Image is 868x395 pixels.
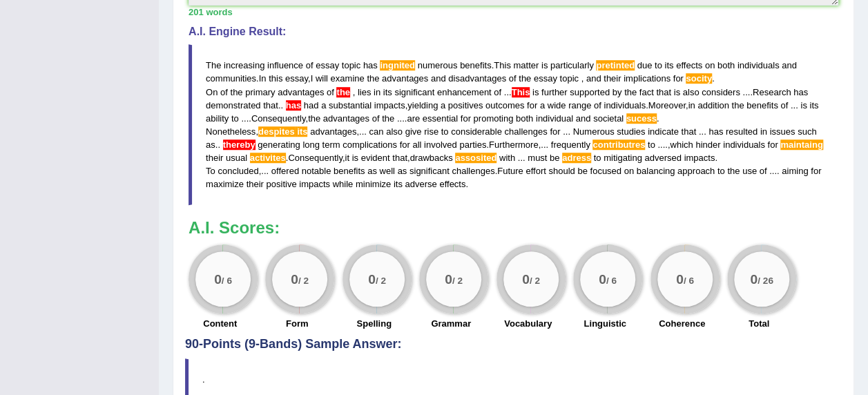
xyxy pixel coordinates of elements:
span: and [782,60,797,70]
span: impacts [299,179,330,189]
span: impacts [374,100,405,110]
span: essay [316,60,339,70]
span: issues [769,126,795,137]
span: to [594,153,601,163]
small: / 2 [530,275,540,285]
span: The [206,60,221,70]
span: Consequently [288,153,343,163]
label: Grammar [431,317,471,330]
span: will [316,73,328,84]
span: by [613,87,622,97]
span: both [717,60,735,70]
span: Possible spelling mistake found. (did you mean: contributes) [592,139,645,150]
span: a [321,100,326,110]
span: positive [266,179,296,189]
span: a [540,100,545,110]
span: range [568,100,591,110]
span: Consider using the typographical ellipsis character here instead. (did you mean: …) [399,113,402,124]
span: Consider using the typographical ellipsis character here instead. (did you mean: …) [247,113,249,124]
span: hinder [695,139,720,150]
small: / 6 [222,275,232,285]
small: / 2 [376,275,386,285]
span: increasing [224,60,264,70]
span: Consider using the typographical ellipsis character here instead. (did you mean: …) [662,139,665,150]
span: that [392,153,407,163]
span: its [809,100,818,110]
span: is [800,100,807,110]
span: Consider using the typographical ellipsis character here instead. (did you mean: …) [795,100,798,110]
span: Consider using the typographical ellipsis character here instead. (did you mean: …) [518,153,521,163]
span: Consider using the typographical ellipsis character here instead. (did you mean: …) [523,153,525,163]
span: of [306,60,314,70]
small: / 26 [758,275,773,285]
span: Consider using the typographical ellipsis character here instead. (did you mean: …) [745,87,748,97]
span: the [519,73,531,84]
span: benefits [746,100,778,110]
span: numerous [418,60,458,70]
span: has [708,126,723,137]
span: the [308,113,320,124]
span: Possible spelling mistake found. (did you mean: despite sits) [297,126,307,137]
span: advantages [323,113,369,124]
span: drawbacks [409,153,452,163]
span: enhancement [437,87,492,97]
span: Consider using the typographical ellipsis character here instead. (did you mean: …) [701,126,704,137]
span: for [527,100,537,110]
span: challenges [504,126,547,137]
span: involved [424,139,457,150]
span: essential [423,113,458,124]
span: long [302,139,320,150]
span: of [509,73,517,84]
span: are [407,113,420,124]
span: Two consecutive dots (did you mean: .) [218,139,220,150]
span: Moreover [648,100,686,110]
span: also [386,126,403,137]
span: individuals [723,139,765,150]
span: Add a space between sentences. (did you mean: This) [512,87,530,97]
span: Consider using the typographical ellipsis character here instead. (did you mean: …) [504,87,507,97]
label: Total [749,317,769,330]
span: offered [271,166,299,176]
span: is [532,87,539,97]
span: Consider using the typographical ellipsis character here instead. (did you mean: …) [402,113,405,124]
span: Put a space after the comma, but not before the comma. (did you mean: ,) [579,73,581,84]
span: Possible spelling mistake found. (did you mean: maintain) [780,139,822,150]
span: Research [753,87,791,97]
span: and [576,113,591,124]
span: Consider using the typographical ellipsis character here instead. (did you mean: …) [774,166,777,176]
span: to [717,166,725,176]
span: Consider using the typographical ellipsis character here instead. (did you mean: …) [359,126,362,137]
span: of [220,87,228,97]
span: lies [358,87,372,97]
span: To [206,166,215,176]
big: 0 [676,271,684,287]
span: should [548,166,575,176]
span: Possible spelling mistake found. (did you mean: despite sits) [258,126,295,137]
span: A word may be missing after ‘the’. [353,87,356,97]
span: in [688,100,695,110]
span: its [383,87,392,97]
span: is [674,87,680,97]
span: can [369,126,383,137]
span: Consider using the typographical ellipsis character here instead. (did you mean: …) [543,139,546,150]
span: adversed [644,153,681,163]
span: outcomes [485,100,524,110]
label: Spelling [356,317,392,330]
span: demonstrated [206,100,261,110]
span: the [624,87,637,97]
span: significant [409,166,450,176]
span: Consider using the typographical ellipsis character here instead. (did you mean: …) [566,126,568,137]
span: Two consecutive dots (did you mean: .) [278,100,281,110]
span: with [499,153,515,163]
span: Possible spelling mistake found. (did you mean: associated) [455,153,496,163]
span: wide [548,100,566,110]
span: This [494,60,511,70]
span: individuals [737,60,780,70]
span: aiming [782,166,808,176]
span: fact [639,87,654,97]
span: Put a space after the comma, but not before the comma. (did you mean: ,) [581,73,584,84]
big: 0 [368,271,376,287]
span: the [727,166,740,176]
span: as [206,139,215,150]
big: 0 [445,271,452,287]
